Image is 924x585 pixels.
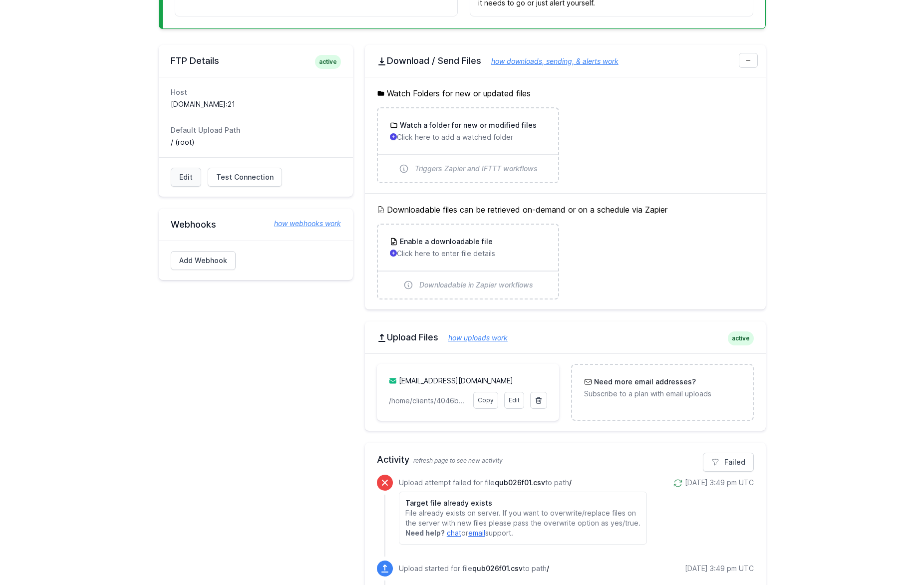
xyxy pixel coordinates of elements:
span: / [569,478,572,487]
a: Edit [504,392,524,409]
span: / [547,564,549,573]
a: [EMAIL_ADDRESS][DOMAIN_NAME] [399,376,513,385]
span: active [315,55,341,69]
p: Click here to enter file details [390,249,546,259]
h2: Upload Files [377,331,754,343]
a: Watch a folder for new or modified files Click here to add a watched folder Triggers Zapier and I... [378,108,558,182]
h5: Watch Folders for new or updated files [377,87,754,99]
a: Copy [473,392,498,409]
span: Triggers Zapier and IFTTT workflows [415,164,538,174]
p: Subscribe to a plan with email uploads [584,389,740,399]
dt: Default Upload Path [171,125,341,135]
a: Test Connection [208,168,282,187]
div: [DATE] 3:49 pm UTC [685,478,754,488]
a: Failed [703,453,754,472]
strong: Need help? [405,529,445,537]
dd: [DOMAIN_NAME]:21 [171,99,341,109]
h2: Activity [377,453,754,467]
a: how uploads work [438,333,508,342]
a: Edit [171,168,201,187]
p: Click here to add a watched folder [390,132,546,142]
span: Downloadable in Zapier workflows [419,280,533,290]
h2: Download / Send Files [377,55,754,67]
dt: Host [171,87,341,97]
h5: Downloadable files can be retrieved on-demand or on a schedule via Zapier [377,204,754,216]
p: File already exists on server. If you want to overwrite/replace files on the server with new file... [405,508,640,528]
a: chat [447,529,461,537]
p: or support. [405,528,640,538]
div: [DATE] 3:49 pm UTC [685,564,754,574]
h3: Enable a downloadable file [398,237,493,247]
h3: Need more email addresses? [592,377,696,387]
iframe: Drift Widget Chat Controller [874,535,912,573]
span: active [728,331,754,345]
h2: FTP Details [171,55,341,67]
a: how downloads, sending, & alerts work [481,57,618,65]
span: qub026f01.csv [495,478,545,487]
dd: / (root) [171,137,341,147]
h2: Webhooks [171,219,341,231]
span: Test Connection [216,172,274,182]
h3: Watch a folder for new or modified files [398,120,537,130]
span: refresh page to see new activity [413,457,503,464]
span: qub026f01.csv [472,564,523,573]
a: Add Webhook [171,251,236,270]
a: email [468,529,485,537]
p: Upload started for file to path [399,564,549,574]
a: Need more email addresses? Subscribe to a plan with email uploads [572,365,752,411]
a: how webhooks work [264,219,341,229]
h6: Target file already exists [405,498,640,508]
p: /home/clients/4046ba9aff31815fed4b691fd4872c76/ [389,396,467,406]
a: Enable a downloadable file Click here to enter file details Downloadable in Zapier workflows [378,225,558,298]
p: Upload attempt failed for file to path [399,478,647,488]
